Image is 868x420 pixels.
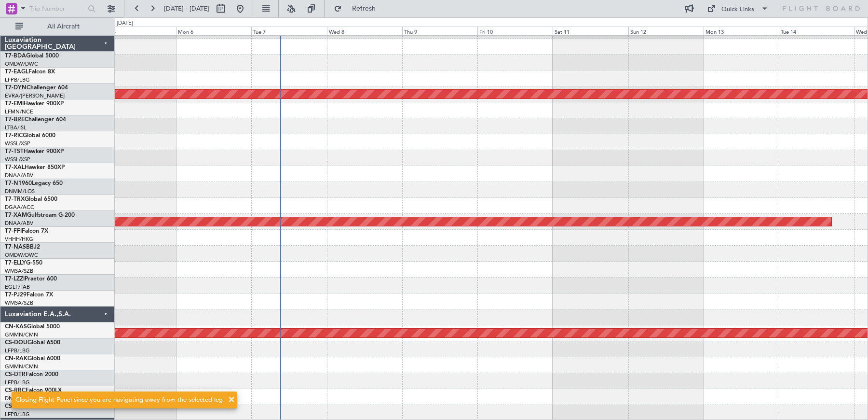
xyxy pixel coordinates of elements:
a: DNMM/LOS [5,188,35,195]
span: [DATE] - [DATE] [164,4,209,13]
span: T7-XAM [5,212,27,218]
div: Tue 7 [251,27,326,35]
div: Thu 9 [402,27,477,35]
a: WMSA/SZB [5,267,33,275]
div: Mon 6 [176,27,251,35]
a: LTBA/ISL [5,124,27,131]
div: Mon 13 [704,27,779,35]
span: T7-NAS [5,244,26,250]
div: Sun 12 [628,27,704,35]
div: Fri 10 [477,27,553,35]
div: Closing Flight Panel since you are navigating away from the selected leg [15,395,223,405]
a: OMDW/DWC [5,252,38,259]
a: CS-DOUGlobal 6500 [5,340,60,346]
a: T7-ELLYG-550 [5,260,42,266]
a: T7-XAMGulfstream G-200 [5,212,75,218]
span: T7-PJ29 [5,292,27,298]
a: T7-PJ29Falcon 7X [5,292,53,298]
span: T7-RIC [5,133,23,139]
a: WMSA/SZB [5,299,33,307]
a: EGLF/FAB [5,283,30,291]
span: All Aircraft [25,23,102,30]
a: T7-EAGLFalcon 8X [5,69,55,75]
div: Sat 11 [553,27,628,35]
a: OMDW/DWC [5,60,38,68]
a: T7-TRXGlobal 6500 [5,196,57,202]
a: LFPB/LBG [5,347,30,354]
span: T7-BDA [5,53,26,59]
a: GMMN/CMN [5,363,38,370]
a: T7-NASBBJ2 [5,244,40,250]
span: CS-DOU [5,340,27,346]
input: Trip Number [29,1,85,16]
a: T7-BREChallenger 604 [5,117,66,123]
a: DNAA/ABV [5,220,33,227]
span: CN-KAS [5,324,27,330]
a: T7-EMIHawker 900XP [5,101,64,107]
div: Quick Links [721,5,754,14]
a: WSSL/XSP [5,140,30,147]
span: T7-N1960 [5,181,32,186]
div: Tue 14 [779,27,854,35]
a: CN-KASGlobal 5000 [5,324,60,330]
div: Wed 8 [327,27,402,35]
div: Sun 5 [101,27,176,35]
span: CN-RAK [5,356,27,362]
a: VHHH/HKG [5,236,33,243]
a: CS-DTRFalcon 2000 [5,372,58,378]
div: [DATE] [117,19,133,28]
button: All Aircraft [11,19,105,34]
a: T7-LZZIPraetor 600 [5,276,57,282]
span: Refresh [344,5,384,12]
a: T7-DYNChallenger 604 [5,85,68,91]
a: T7-TSTHawker 900XP [5,149,64,154]
a: T7-RICGlobal 6000 [5,133,55,139]
span: T7-LZZI [5,276,25,282]
a: WSSL/XSP [5,156,30,163]
span: T7-TRX [5,196,25,202]
button: Quick Links [702,1,773,16]
a: T7-BDAGlobal 5000 [5,53,59,59]
span: T7-DYN [5,85,27,91]
a: T7-XALHawker 850XP [5,165,65,170]
a: DNAA/ABV [5,172,33,179]
a: EVRA/[PERSON_NAME] [5,92,65,99]
span: T7-EAGL [5,69,28,75]
a: DGAA/ACC [5,204,34,211]
a: T7-FFIFalcon 7X [5,228,48,234]
span: T7-EMI [5,101,24,107]
span: T7-XAL [5,165,25,170]
span: T7-TST [5,149,24,154]
a: CN-RAKGlobal 6000 [5,356,60,362]
a: LFPB/LBG [5,76,30,84]
button: Refresh [329,1,387,16]
a: GMMN/CMN [5,331,38,338]
span: T7-FFI [5,228,22,234]
a: LFPB/LBG [5,379,30,386]
span: T7-ELLY [5,260,26,266]
span: CS-DTR [5,372,26,378]
a: T7-N1960Legacy 650 [5,181,63,186]
span: T7-BRE [5,117,25,123]
a: LFMN/NCE [5,108,33,115]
